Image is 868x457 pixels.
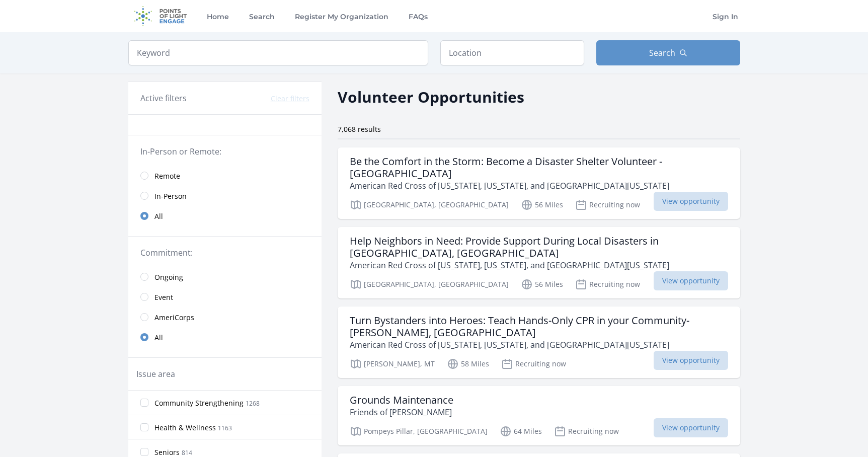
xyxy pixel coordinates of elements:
[140,448,148,456] input: Seniors 814
[218,424,232,432] span: 1163
[128,327,322,347] a: All
[271,94,309,104] button: Clear filters
[154,333,163,343] span: All
[154,171,180,181] span: Remote
[128,307,322,327] a: AmeriCorps
[350,394,453,406] h3: Grounds Maintenance
[654,192,728,211] span: View opportunity
[596,40,740,65] button: Search
[338,386,740,445] a: Grounds Maintenance Friends of [PERSON_NAME] Pompeys Pillar, [GEOGRAPHIC_DATA] 64 Miles Recruitin...
[136,368,175,380] legend: Issue area
[140,423,148,431] input: Health & Wellness 1163
[338,124,381,134] span: 7,068 results
[654,271,728,290] span: View opportunity
[350,199,509,211] p: [GEOGRAPHIC_DATA], [GEOGRAPHIC_DATA]
[440,40,584,65] input: Location
[575,199,640,211] p: Recruiting now
[182,448,192,457] span: 814
[154,423,216,433] span: Health & Wellness
[128,206,322,226] a: All
[500,425,542,437] p: 64 Miles
[350,406,453,418] p: Friends of [PERSON_NAME]
[521,199,563,211] p: 56 Miles
[154,313,194,323] span: AmeriCorps
[350,278,509,290] p: [GEOGRAPHIC_DATA], [GEOGRAPHIC_DATA]
[654,418,728,437] span: View opportunity
[128,287,322,307] a: Event
[140,247,309,259] legend: Commitment:
[154,398,244,408] span: Community Strengthening
[338,147,740,219] a: Be the Comfort in the Storm: Become a Disaster Shelter Volunteer - [GEOGRAPHIC_DATA] American Red...
[154,211,163,221] span: All
[128,40,428,65] input: Keyword
[140,399,148,407] input: Community Strengthening 1268
[128,166,322,186] a: Remote
[128,186,322,206] a: In-Person
[350,156,728,180] h3: Be the Comfort in the Storm: Become a Disaster Shelter Volunteer - [GEOGRAPHIC_DATA]
[140,92,187,104] h3: Active filters
[501,358,566,370] p: Recruiting now
[128,267,322,287] a: Ongoing
[350,315,728,339] h3: Turn Bystanders into Heroes: Teach Hands-Only CPR in your Community- [PERSON_NAME], [GEOGRAPHIC_D...
[154,272,183,282] span: Ongoing
[447,358,489,370] p: 58 Miles
[338,227,740,298] a: Help Neighbors in Need: Provide Support During Local Disasters in [GEOGRAPHIC_DATA], [GEOGRAPHIC_...
[350,180,728,192] p: American Red Cross of [US_STATE], [US_STATE], and [GEOGRAPHIC_DATA][US_STATE]
[575,278,640,290] p: Recruiting now
[338,86,524,108] h2: Volunteer Opportunities
[649,47,675,59] span: Search
[140,145,309,158] legend: In-Person or Remote:
[350,339,728,351] p: American Red Cross of [US_STATE], [US_STATE], and [GEOGRAPHIC_DATA][US_STATE]
[246,399,260,408] span: 1268
[350,235,728,259] h3: Help Neighbors in Need: Provide Support During Local Disasters in [GEOGRAPHIC_DATA], [GEOGRAPHIC_...
[338,307,740,378] a: Turn Bystanders into Heroes: Teach Hands-Only CPR in your Community- [PERSON_NAME], [GEOGRAPHIC_D...
[521,278,563,290] p: 56 Miles
[154,292,173,302] span: Event
[350,425,488,437] p: Pompeys Pillar, [GEOGRAPHIC_DATA]
[554,425,619,437] p: Recruiting now
[350,259,728,271] p: American Red Cross of [US_STATE], [US_STATE], and [GEOGRAPHIC_DATA][US_STATE]
[350,358,435,370] p: [PERSON_NAME], MT
[654,351,728,370] span: View opportunity
[154,191,187,201] span: In-Person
